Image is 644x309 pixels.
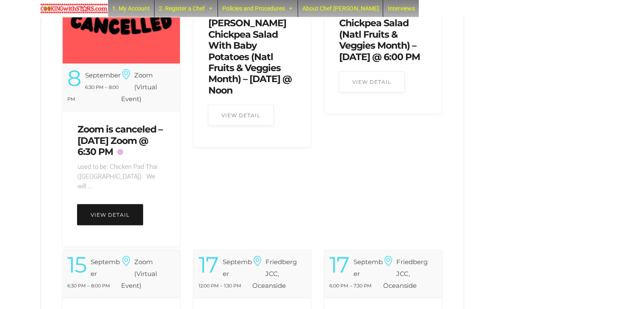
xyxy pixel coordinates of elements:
div: September [354,256,383,279]
div: 8 [67,69,80,87]
a: Apple Cinnamon Chickpea Salad (Natl Fruits & Veggies Month) – [DATE] @ 6:00 PM [339,6,420,63]
h6: Zoom (Virtual Event) [121,256,157,291]
h6: Friedberg JCC, Oceanside [252,256,297,291]
div: 6:30 PM – 8:00 PM [67,81,121,105]
h6: Zoom (Virtual Event) [121,69,157,105]
div: 6:00 PM – 7:30 PM [329,280,383,292]
a: View Detail [77,204,143,225]
div: September [91,256,120,279]
img: Chef Paula's Cooking With Stars [40,3,108,14]
div: 15 [67,256,86,273]
a: View Detail [339,71,405,92]
a: Lemon [PERSON_NAME] Chickpea Salad With Baby Potatoes (Natl Fruits & Veggies Month) – [DATE] @ Noon [208,6,292,96]
div: September [223,256,252,279]
div: 6:30 PM – 8:00 PM [67,280,121,292]
div: 12:00 PM – 1:30 PM [199,280,252,292]
a: View Detail [208,105,274,126]
div: 17 [199,256,218,273]
div: 17 [329,256,349,273]
p: used to be: Chicken Pad Thai ([GEOGRAPHIC_DATA]). We will … [77,162,165,191]
div: September [85,69,121,81]
h6: Friedberg JCC, Oceanside [383,256,428,291]
a: Zoom is canceled – [DATE] Zoom @ 6:30 PM [77,124,163,157]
